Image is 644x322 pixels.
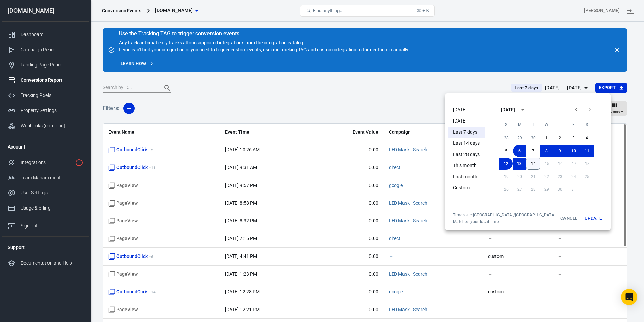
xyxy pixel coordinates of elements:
[582,212,604,224] button: Update
[499,158,513,170] button: 12
[448,138,485,149] li: Last 14 days
[500,118,512,131] span: Sunday
[540,132,553,144] button: 1
[500,145,513,157] button: 5
[453,212,555,218] div: Timezone: [GEOGRAPHIC_DATA]/[GEOGRAPHIC_DATA]
[514,118,526,131] span: Monday
[581,118,593,131] span: Saturday
[448,160,485,171] li: This month
[453,219,555,224] span: Matches your local time
[448,115,485,127] li: [DATE]
[567,132,580,144] button: 3
[513,158,526,170] button: 13
[553,145,567,157] button: 9
[448,171,485,182] li: Last month
[553,132,567,144] button: 2
[526,145,540,157] button: 7
[513,145,526,157] button: 6
[540,145,553,157] button: 8
[580,145,594,157] button: 11
[448,149,485,160] li: Last 28 days
[527,118,539,131] span: Tuesday
[568,118,580,131] span: Friday
[526,132,540,144] button: 30
[513,132,526,144] button: 29
[621,289,637,305] div: Open Intercom Messenger
[500,132,513,144] button: 28
[558,212,580,224] button: Cancel
[501,106,515,113] div: [DATE]
[541,118,553,131] span: Wednesday
[570,103,583,116] button: Previous month
[567,145,580,157] button: 10
[580,132,594,144] button: 4
[517,104,528,115] button: calendar view is open, switch to year view
[448,104,485,115] li: [DATE]
[448,127,485,138] li: Last 7 days
[554,118,566,131] span: Thursday
[448,182,485,193] li: Custom
[526,158,540,170] button: 14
